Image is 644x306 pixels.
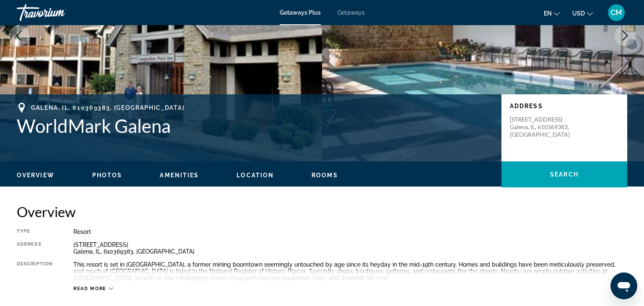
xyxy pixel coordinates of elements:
p: Address [510,103,619,109]
div: [STREET_ADDRESS] Galena, IL, 610369383, [GEOGRAPHIC_DATA] [73,241,627,255]
p: [STREET_ADDRESS] Galena, IL, 610369383, [GEOGRAPHIC_DATA] [510,116,577,138]
button: User Menu [605,4,627,21]
button: Location [236,171,274,179]
button: Previous image [8,25,29,46]
span: Overview [17,172,55,179]
button: Overview [17,171,55,179]
span: Rooms [312,172,338,179]
span: CM [610,8,622,17]
div: Type [17,228,52,235]
button: Amenities [160,171,199,179]
span: Location [236,172,274,179]
button: Change currency [572,7,593,19]
div: Resort [73,228,627,235]
button: Rooms [312,171,338,179]
div: Description [17,261,52,281]
button: Change language [544,7,560,19]
span: en [544,10,552,17]
button: Photos [92,171,122,179]
span: USD [572,10,585,17]
iframe: Button to launch messaging window [610,272,637,299]
button: Search [501,161,627,187]
a: Getaways [338,9,365,16]
span: Galena, IL, 610369383, [GEOGRAPHIC_DATA] [31,104,184,111]
span: Amenities [160,172,199,179]
button: Next image [615,25,636,46]
span: Photos [92,172,122,179]
a: Getaways Plus [280,9,321,16]
div: This resort is set in [GEOGRAPHIC_DATA], a former mining boomtown seemingly untouched by age sinc... [73,261,627,281]
h1: WorldMark Galena [17,115,493,137]
span: Search [550,171,579,178]
span: Read more [73,286,106,291]
div: Address [17,241,52,255]
a: Travorium [17,2,101,23]
button: Read more [73,285,113,292]
h2: Overview [17,203,627,220]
